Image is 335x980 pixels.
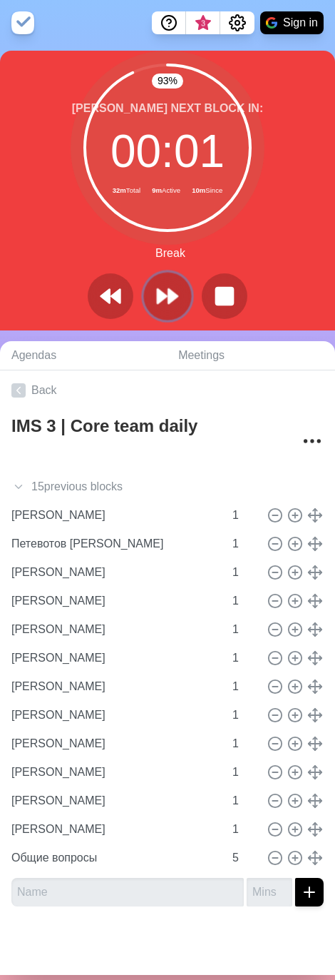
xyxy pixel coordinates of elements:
input: Mins [227,758,261,787]
input: Name [6,615,224,644]
input: Name [6,844,224,872]
input: Mins [227,501,261,530]
input: Mins [227,672,261,701]
span: 3 [197,18,209,29]
input: Mins [227,815,261,844]
input: Name [6,501,224,530]
button: Help [152,11,186,34]
input: Name [11,878,244,906]
img: timeblocks logo [11,11,34,34]
input: Name [6,530,224,558]
input: Mins [227,587,261,615]
input: Mins [227,787,261,815]
span: [PERSON_NAME] [72,102,167,114]
a: Meetings [167,341,335,370]
input: Mins [227,530,261,558]
input: Mins [227,701,261,729]
input: Name [6,672,224,701]
button: Settings [220,11,254,34]
input: Name [6,701,224,729]
input: Name [6,758,224,787]
span: s [117,478,123,495]
input: Name [6,558,224,587]
input: Name [6,729,224,758]
input: Name [6,587,224,615]
button: What’s new [186,11,220,34]
input: Name [6,644,224,672]
img: google logo [266,17,277,29]
input: Mins [227,615,261,644]
button: More [298,427,326,455]
button: Sign in [260,11,324,34]
input: Name [6,787,224,815]
input: Mins [227,729,261,758]
input: Name [6,815,224,844]
input: Mins [227,558,261,587]
input: Mins [227,844,261,872]
input: Mins [227,644,261,672]
p: Break [155,245,185,262]
input: Mins [247,878,292,906]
